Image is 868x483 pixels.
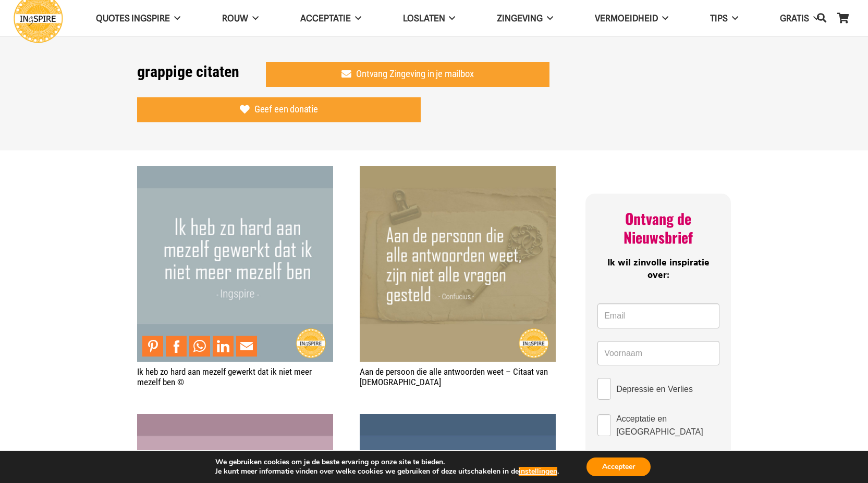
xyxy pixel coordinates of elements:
span: Ik wil zinvolle inspiratie over: [607,256,710,283]
a: Ik heb zo hard aan mezelf gewerkt dat ik niet meer mezelf ben © [137,366,312,387]
p: Je kunt meer informatie vinden over welke cookies we gebruiken of deze uitschakelen in de . [215,467,559,476]
p: We gebruiken cookies om je de beste ervaring op onze site te bieden. [215,457,559,467]
a: Loslaten [382,5,476,32]
input: Depressie en Verlies [597,378,611,400]
a: Share to WhatsApp [189,336,210,357]
input: Voornaam [597,341,719,366]
span: Depressie en Verlies [616,383,693,396]
span: Acceptatie [300,13,351,23]
a: Zoeken [811,6,832,31]
span: GRATIS [780,13,809,23]
span: Ontvang Zingeving in je mailbox [356,68,473,80]
span: VERMOEIDHEID [595,13,658,23]
a: Pin to Pinterest [142,336,163,357]
span: ROUW [222,13,248,23]
a: Share to Facebook [166,336,187,357]
span: QUOTES INGSPIRE [96,13,170,23]
span: Ontvang de Nieuwsbrief [624,208,693,248]
button: Accepteer [586,457,651,476]
a: ROUW [201,5,279,32]
a: VERMOEIDHEID [574,5,689,32]
h1: grappige citaten [137,62,239,81]
a: Ik heb zo hard aan mezelf gewerkt dat ik niet meer mezelf ben © [137,167,333,177]
a: Aan de persoon die alle antwoorden weet – Citaat van [DEMOGRAPHIC_DATA] [360,366,548,387]
li: Email This [236,336,260,357]
span: Loslaten [403,13,445,23]
li: Facebook [166,336,189,357]
li: LinkedIn [213,336,236,357]
button: instellingen [519,467,557,476]
a: Zingeving [476,5,574,32]
input: Email [597,303,719,328]
span: TIPS [710,13,728,23]
a: De kunst van het weten is weten wat te negeren [360,415,556,425]
a: Ontvang Zingeving in je mailbox [266,62,550,87]
li: Pinterest [142,336,166,357]
a: Mail to Email This [236,336,257,357]
a: Acceptatie [279,5,382,32]
a: Share to LinkedIn [213,336,234,357]
input: Acceptatie en [GEOGRAPHIC_DATA] [597,414,611,436]
a: Met mindfulness leer je jouw grootste pestkoppen kennen [137,415,333,425]
a: Geef een donatie [137,97,421,122]
span: Geef een donatie [254,104,318,115]
li: WhatsApp [189,336,213,357]
a: Aan de persoon die alle antwoorden weet – Citaat van Confucius [360,167,556,177]
span: Acceptatie en [GEOGRAPHIC_DATA] [616,412,719,438]
a: GRATIS [759,5,840,32]
span: Zingeving [497,13,543,23]
img: Wijsheid van Filosoof Confucius - Aan de persoon die alle antwoorden weet, zijn niet alle vragen ... [360,166,556,362]
a: QUOTES INGSPIRE [75,5,201,32]
a: TIPS [689,5,759,32]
